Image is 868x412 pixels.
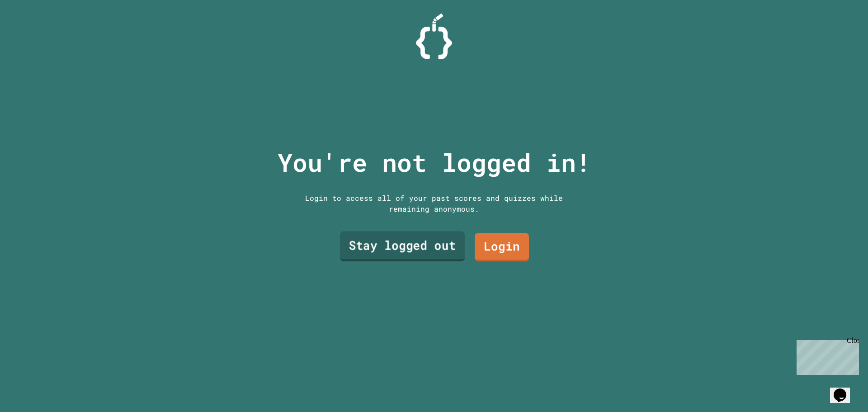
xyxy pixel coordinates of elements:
div: Chat with us now!Close [4,4,62,57]
img: Logo.svg [416,14,452,59]
a: Stay logged out [340,232,465,261]
p: You're not logged in! [278,144,591,181]
iframe: chat widget [830,376,859,403]
iframe: chat widget [793,336,859,375]
div: Login to access all of your past scores and quizzes while remaining anonymous. [298,193,570,214]
a: Login [475,233,529,261]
